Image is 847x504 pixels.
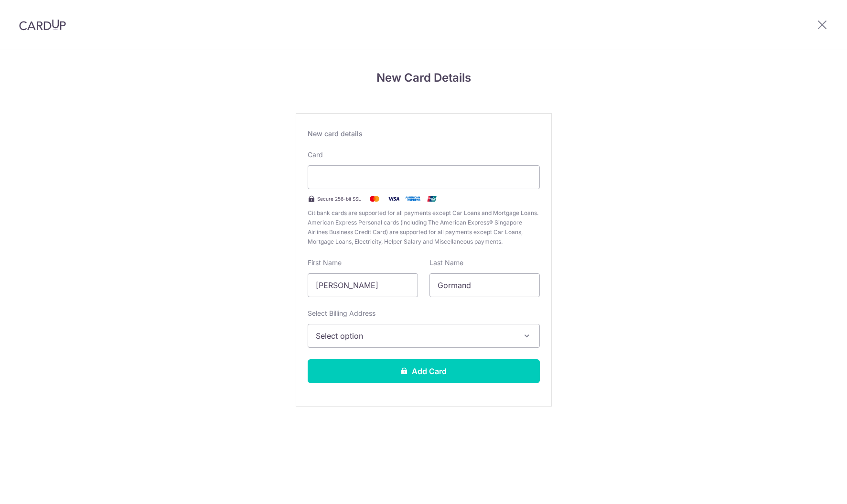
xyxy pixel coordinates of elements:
[296,69,552,86] h4: New Card Details
[429,258,463,268] label: Last Name
[308,309,375,318] label: Select Billing Address
[308,129,540,139] div: New card details
[316,172,532,183] iframe: Secure card payment input frame
[308,150,323,160] label: Card
[19,19,66,31] img: CardUp
[403,193,422,204] img: .alt.amex
[308,258,342,268] label: First Name
[317,195,361,203] span: Secure 256-bit SSL
[308,359,540,383] button: Add Card
[429,273,540,297] input: Cardholder Last Name
[384,193,403,204] img: Visa
[422,193,441,204] img: .alt.unionpay
[365,193,384,204] img: Mastercard
[308,273,418,297] input: Cardholder First Name
[308,324,540,348] button: Select option
[308,208,540,247] span: Citibank cards are supported for all payments except Car Loans and Mortgage Loans. American Expre...
[316,330,515,342] span: Select option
